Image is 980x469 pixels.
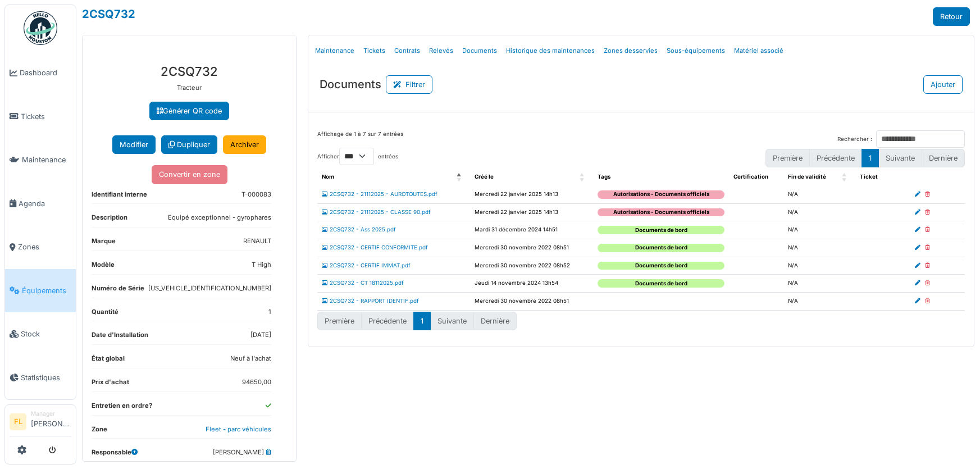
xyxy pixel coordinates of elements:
[20,67,71,78] span: Dashboard
[502,38,599,64] a: Historique des maintenances
[92,190,147,204] dt: Identifiant interne
[860,174,878,180] span: Ticket
[598,190,724,199] div: Autorisations - Documents officiels
[92,236,116,251] dt: Marque
[317,312,517,330] nav: pagination
[339,148,374,165] select: Afficherentrées
[10,409,71,436] a: FL Manager[PERSON_NAME]
[317,130,403,148] div: Affichage de 1 à 7 sur 7 entrées
[317,148,398,165] label: Afficher entrées
[425,38,458,64] a: Relevés
[783,186,855,203] td: N/A
[213,448,271,457] dd: [PERSON_NAME]
[92,354,125,368] dt: État global
[598,244,724,252] div: Documents de bord
[598,262,724,270] div: Documents de bord
[783,203,855,221] td: N/A
[21,111,71,122] span: Tickets
[862,149,879,167] button: 1
[92,330,148,344] dt: Date d'Installation
[5,225,76,269] a: Zones
[5,312,76,356] a: Stock
[359,38,390,64] a: Tickets
[386,75,432,94] button: Filtrer
[5,182,76,226] a: Agenda
[837,135,872,144] label: Rechercher :
[5,95,76,139] a: Tickets
[5,138,76,182] a: Maintenance
[470,292,593,310] td: Mercredi 30 novembre 2022 08h51
[730,38,788,64] a: Matériel associé
[230,354,271,363] dd: Neuf à l'achat
[733,174,768,180] span: Certification
[242,377,271,387] dd: 94650,00
[24,11,57,45] img: Badge_color-CXgf-gQk.svg
[223,135,266,154] a: Archiver
[320,78,381,91] h3: Documents
[250,330,271,340] dd: [DATE]
[322,298,419,304] a: 2CSQ732 - RAPPORT IDENTIF.pdf
[322,262,411,268] a: 2CSQ732 - CERTIF IMMAT.pdf
[92,64,287,79] h3: 2CSQ732
[92,377,129,391] dt: Prix d'achat
[31,409,71,434] li: [PERSON_NAME]
[470,239,593,257] td: Mercredi 30 novembre 2022 08h51
[10,413,26,430] li: FL
[470,275,593,293] td: Jeudi 14 novembre 2024 13h54
[783,257,855,275] td: N/A
[598,226,724,234] div: Documents de bord
[5,356,76,400] a: Statistiques
[475,174,494,180] span: Créé le
[923,75,963,94] button: Ajouter
[322,280,404,286] a: 2CSQ732 - CT 18112025.pdf
[662,38,730,64] a: Sous-équipements
[783,239,855,257] td: N/A
[322,244,428,251] a: 2CSQ732 - CERTIF CONFORMITE.pdf
[842,169,849,186] span: Fin de validité: Activate to sort
[252,260,271,270] dd: T High
[470,186,593,203] td: Mercredi 22 janvier 2025 14h13
[390,38,425,64] a: Contrats
[243,236,271,246] dd: RENAULT
[21,372,71,383] span: Statistiques
[783,221,855,239] td: N/A
[112,135,156,154] button: Modifier
[788,174,826,180] span: Fin de validité
[92,83,287,93] p: Tracteur
[5,51,76,95] a: Dashboard
[21,329,71,339] span: Stock
[92,307,118,321] dt: Quantité
[598,208,724,217] div: Autorisations - Documents officiels
[161,135,217,154] a: Dupliquer
[783,275,855,293] td: N/A
[322,174,334,180] span: Nom
[19,198,71,209] span: Agenda
[92,260,115,274] dt: Modèle
[22,154,71,165] span: Maintenance
[457,169,463,186] span: Nom: Activate to invert sorting
[31,409,71,418] div: Manager
[470,257,593,275] td: Mercredi 30 novembre 2022 08h52
[82,7,135,21] a: 2CSQ732
[933,7,970,26] a: Retour
[580,169,586,186] span: Créé le: Activate to sort
[18,242,71,252] span: Zones
[458,38,502,64] a: Documents
[149,102,229,120] a: Générer QR code
[241,190,271,199] dd: T-000083
[206,425,271,433] a: Fleet - parc véhicules
[22,285,71,296] span: Équipements
[413,312,431,330] button: 1
[92,425,107,439] dt: Zone
[311,38,359,64] a: Maintenance
[92,284,144,298] dt: Numéro de Série
[765,149,965,167] nav: pagination
[92,213,127,227] dt: Description
[470,221,593,239] td: Mardi 31 décembre 2024 14h51
[92,401,152,415] dt: Entretien en ordre?
[148,284,271,293] dd: [US_VEHICLE_IDENTIFICATION_NUMBER]
[268,307,271,317] dd: 1
[783,292,855,310] td: N/A
[5,269,76,313] a: Équipements
[598,174,610,180] span: Tags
